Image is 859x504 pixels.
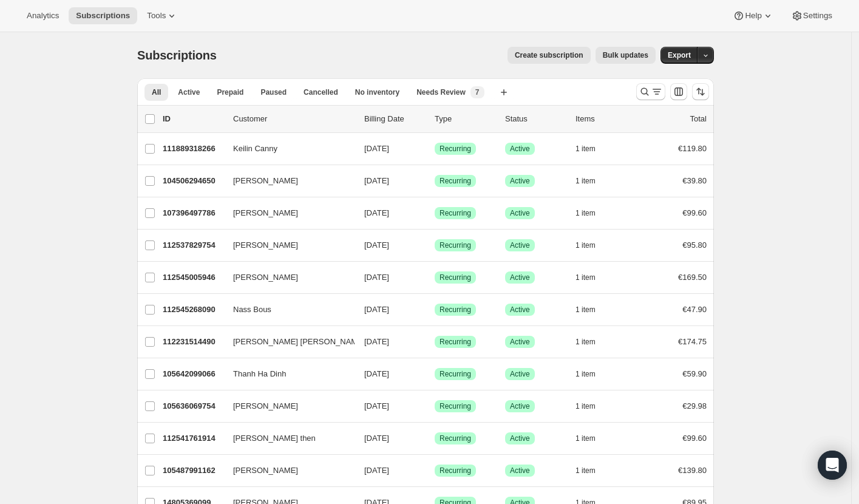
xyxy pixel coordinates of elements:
[440,305,471,315] span: Recurring
[596,47,656,64] button: Bulk updates
[575,273,596,282] span: 1 item
[575,366,609,383] button: 1 item
[364,113,425,125] p: Billing Date
[163,333,707,350] div: 112231514490[PERSON_NAME] [PERSON_NAME][DATE]SuccessRecurringSuccessActive1 item€174.75
[725,7,781,24] button: Help
[233,239,298,251] span: [PERSON_NAME]
[163,400,223,412] p: 105636069754
[575,337,596,347] span: 1 item
[137,49,217,62] span: Subscriptions
[364,401,389,410] span: [DATE]
[692,83,709,100] button: Sort the results
[233,207,298,219] span: [PERSON_NAME]
[440,176,471,186] span: Recurring
[440,208,471,218] span: Recurring
[668,50,691,60] span: Export
[803,11,832,21] span: Settings
[364,273,389,282] span: [DATE]
[364,240,389,250] span: [DATE]
[163,205,707,222] div: 107396497786[PERSON_NAME][DATE]SuccessRecurringSuccessActive1 item€99.60
[440,369,471,379] span: Recurring
[364,208,389,217] span: [DATE]
[233,113,355,125] p: Customer
[163,301,707,318] div: 112545268090Nass Bous[DATE]SuccessRecurringSuccessActive1 item€47.90
[364,305,389,314] span: [DATE]
[163,368,223,380] p: 105642099066
[575,113,636,125] div: Items
[364,144,389,153] span: [DATE]
[508,47,591,64] button: Create subscription
[163,207,223,219] p: 107396497786
[575,269,609,286] button: 1 item
[163,113,707,125] div: IDCustomerBilling DateTypeStatusItemsTotal
[510,434,530,443] span: Active
[163,336,223,348] p: 112231514490
[163,366,707,383] div: 105642099066Thanh Ha Dinh[DATE]SuccessRecurringSuccessActive1 item€59.90
[440,466,471,475] span: Recurring
[575,205,609,222] button: 1 item
[233,368,286,380] span: Thanh Ha Dinh
[575,369,596,379] span: 1 item
[217,87,243,97] span: Prepaid
[163,143,223,155] p: 111889318266
[682,176,707,185] span: €39.80
[233,465,298,477] span: [PERSON_NAME]
[575,401,596,411] span: 1 item
[226,171,347,191] button: [PERSON_NAME]
[575,305,596,315] span: 1 item
[440,434,471,443] span: Recurring
[575,466,596,475] span: 1 item
[510,208,530,218] span: Active
[178,87,200,97] span: Active
[510,176,530,186] span: Active
[682,240,707,250] span: €95.80
[440,144,471,154] span: Recurring
[494,84,514,101] button: Create new view
[163,237,707,254] div: 112537829754[PERSON_NAME][DATE]SuccessRecurringSuccessActive1 item€95.80
[226,236,347,255] button: [PERSON_NAME]
[226,397,347,416] button: [PERSON_NAME]
[233,400,298,412] span: [PERSON_NAME]
[27,11,59,21] span: Analytics
[510,240,530,250] span: Active
[233,271,298,284] span: [PERSON_NAME]
[76,11,130,21] span: Subscriptions
[682,369,707,378] span: €59.90
[575,172,609,189] button: 1 item
[660,47,698,64] button: Export
[233,336,365,348] span: [PERSON_NAME] [PERSON_NAME]
[163,430,707,447] div: 112541761914[PERSON_NAME] then[DATE]SuccessRecurringSuccessActive1 item€99.60
[510,369,530,379] span: Active
[233,175,298,187] span: [PERSON_NAME]
[163,239,223,251] p: 112537829754
[682,434,707,443] span: €99.60
[818,451,847,480] div: Open Intercom Messenger
[505,113,566,125] p: Status
[636,83,665,100] button: Search and filter results
[510,273,530,282] span: Active
[364,369,389,378] span: [DATE]
[682,208,707,217] span: €99.60
[575,144,596,154] span: 1 item
[510,337,530,347] span: Active
[510,144,530,154] span: Active
[440,337,471,347] span: Recurring
[364,337,389,346] span: [DATE]
[575,237,609,254] button: 1 item
[575,301,609,318] button: 1 item
[678,337,707,346] span: €174.75
[163,269,707,286] div: 112545005946[PERSON_NAME][DATE]SuccessRecurringSuccessActive1 item€169.50
[233,432,316,444] span: [PERSON_NAME] then
[575,434,596,443] span: 1 item
[416,87,466,97] span: Needs Review
[678,273,707,282] span: €169.50
[575,398,609,415] button: 1 item
[364,466,389,475] span: [DATE]
[682,305,707,314] span: €47.90
[575,333,609,350] button: 1 item
[163,140,707,157] div: 111889318266Keilin Canny[DATE]SuccessRecurringSuccessActive1 item€119.80
[510,401,530,411] span: Active
[226,300,347,319] button: Nass Bous
[163,172,707,189] div: 104506294650[PERSON_NAME][DATE]SuccessRecurringSuccessActive1 item€39.80
[745,11,761,21] span: Help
